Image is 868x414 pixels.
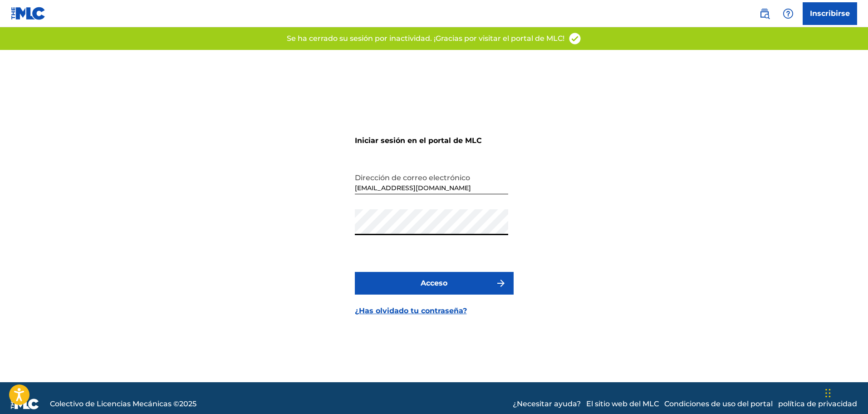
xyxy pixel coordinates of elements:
img: buscar [759,8,770,19]
div: Ayuda [779,5,797,23]
a: ¿Has olvidado tu contraseña? [355,306,467,316]
font: El sitio web del MLC [586,399,659,408]
font: Inscribirse [810,9,850,18]
font: Colectivo de Licencias Mecánicas © [50,399,179,408]
a: El sitio web del MLC [586,399,659,409]
iframe: Widget de chat [823,370,868,414]
img: logo [11,399,39,409]
a: Búsqueda pública [755,5,774,23]
font: Condiciones de uso del portal [664,399,773,408]
font: Se ha cerrado su sesión por inactividad. ¡Gracias por visitar el portal de MLC! [287,34,564,43]
img: acceso [568,32,582,45]
button: Acceso [355,272,514,295]
a: Inscribirse [803,2,857,25]
a: Condiciones de uso del portal [664,399,773,409]
font: ¿Necesitar ayuda? [513,399,581,408]
img: f7272a7cc735f4ea7f67.svg [495,278,506,289]
font: política de privacidad [778,399,857,408]
div: Arrastrar [825,379,831,407]
img: Logotipo del MLC [11,7,46,20]
font: Acceso [421,279,447,287]
a: política de privacidad [778,399,857,409]
font: Iniciar sesión en el portal de MLC [355,136,482,145]
font: 2025 [179,399,196,408]
img: ayuda [783,8,794,19]
a: ¿Necesitar ayuda? [513,399,581,409]
font: ¿Has olvidado tu contraseña? [355,306,467,315]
